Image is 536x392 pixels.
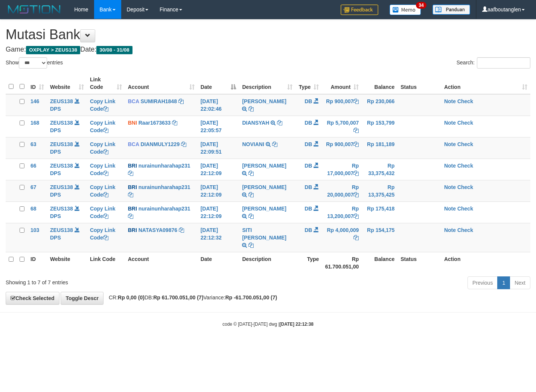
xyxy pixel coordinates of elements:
[128,98,139,104] span: BCA
[90,120,116,133] a: Copy Link Code
[105,294,277,300] span: CR: DB: Variance:
[139,227,177,233] a: NATASYA09876
[441,252,530,273] th: Action
[280,322,314,327] strong: [DATE] 22:12:38
[444,141,456,147] a: Note
[305,120,312,126] span: DB
[90,227,116,241] a: Copy Link Code
[305,163,312,169] span: DB
[457,163,473,169] a: Check
[50,206,73,212] a: ZEUS138
[50,120,73,126] a: ZEUS138
[198,180,239,201] td: [DATE] 22:12:09
[50,98,73,104] a: ZEUS138
[128,184,137,190] span: BRI
[96,46,132,54] span: 30/08 - 31/08
[457,206,473,212] a: Check
[90,163,116,176] a: Copy Link Code
[139,184,190,190] a: nurainunharahap231
[47,73,87,94] th: Website: activate to sort column ascending
[153,294,203,300] strong: Rp 61.700.051,00 (7)
[6,4,63,15] img: MOTION_logo.png
[497,276,510,289] a: 1
[322,94,362,116] td: Rp 900,007
[87,73,125,94] th: Link Code: activate to sort column ascending
[198,73,239,94] th: Date: activate to sort column descending
[467,276,498,289] a: Previous
[128,227,137,233] span: BRI
[362,116,397,137] td: Rp 153,799
[295,73,322,94] th: Type: activate to sort column ascending
[322,252,362,273] th: Rp 61.700.051,00
[341,5,378,15] img: Feedback.jpg
[362,73,397,94] th: Balance
[30,120,39,126] span: 168
[242,227,286,241] a: SITI [PERSON_NAME]
[47,159,87,180] td: DPS
[322,159,362,180] td: Rp 17,000,007
[353,213,359,219] a: Copy Rp 13,200,007 to clipboard
[322,223,362,252] td: Rp 4,000,009
[198,201,239,223] td: [DATE] 22:12:09
[441,73,530,94] th: Action: activate to sort column ascending
[198,252,239,273] th: Date
[225,294,277,300] strong: Rp -61.700.051,00 (7)
[47,94,87,116] td: DPS
[128,163,137,169] span: BRI
[50,141,73,147] a: ZEUS138
[30,141,37,147] span: 63
[390,5,421,15] img: Button%20Memo.svg
[305,98,312,104] span: DB
[510,276,530,289] a: Next
[50,184,73,190] a: ZEUS138
[47,252,87,273] th: Website
[198,137,239,159] td: [DATE] 22:09:51
[6,57,63,69] label: Show entries
[305,206,312,212] span: DB
[362,137,397,159] td: Rp 181,189
[30,206,37,212] span: 68
[239,252,295,273] th: Description
[397,73,441,94] th: Status
[295,252,322,273] th: Type
[128,170,133,176] a: Copy nurainunharahap231 to clipboard
[248,213,254,219] a: Copy NURAINUN HARAHAP to clipboard
[353,235,359,241] a: Copy Rp 4,000,009 to clipboard
[6,292,59,305] a: Check Selected
[90,141,116,155] a: Copy Link Code
[362,159,397,180] td: Rp 33,375,432
[322,116,362,137] td: Rp 5,700,007
[27,252,47,273] th: ID
[362,94,397,116] td: Rp 230,066
[140,98,177,104] a: SUMIRAH1848
[198,116,239,137] td: [DATE] 22:05:57
[457,98,473,104] a: Check
[90,206,116,219] a: Copy Link Code
[198,94,239,116] td: [DATE] 22:02:46
[61,292,104,305] a: Toggle Descr
[128,213,133,219] a: Copy nurainunharahap231 to clipboard
[47,201,87,223] td: DPS
[30,98,39,104] span: 146
[248,242,254,248] a: Copy SITI NURLITA SAPITRI to clipboard
[222,322,314,327] small: code © [DATE]-[DATE] dwg |
[305,184,312,190] span: DB
[322,201,362,223] td: Rp 13,200,007
[30,163,37,169] span: 66
[242,206,286,212] a: [PERSON_NAME]
[27,73,47,94] th: ID: activate to sort column ascending
[362,201,397,223] td: Rp 175,418
[47,137,87,159] td: DPS
[457,141,473,147] a: Check
[432,5,470,15] img: panduan.png
[198,159,239,180] td: [DATE] 22:12:09
[248,106,254,112] a: Copy SHANTI WASTUTI to clipboard
[19,57,47,69] select: Showentries
[353,192,359,198] a: Copy Rp 20,000,007 to clipboard
[50,227,73,233] a: ZEUS138
[26,46,80,54] span: OXPLAY > ZEUS138
[90,184,116,198] a: Copy Link Code
[242,120,269,126] a: DIANSYAH
[6,27,530,42] h1: Mutasi Bank
[444,98,456,104] a: Note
